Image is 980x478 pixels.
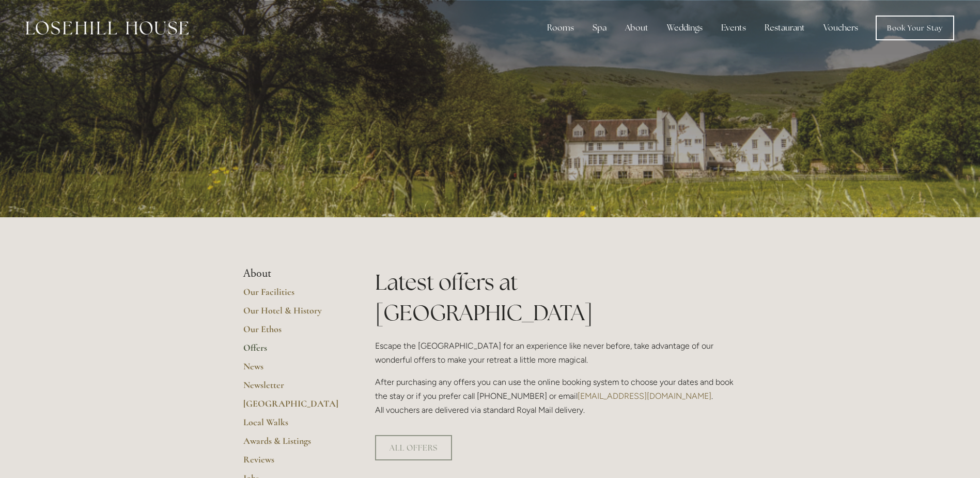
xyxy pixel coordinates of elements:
[26,21,189,35] img: Losehill House
[243,361,342,379] a: News
[243,305,342,323] a: Our Hotel & History
[243,416,342,435] a: Local Walks
[375,267,737,328] h1: Latest offers at [GEOGRAPHIC_DATA]
[539,18,582,38] div: Rooms
[375,435,452,460] a: ALL OFFERS
[713,18,754,38] div: Events
[659,18,711,38] div: Weddings
[243,454,342,472] a: Reviews
[617,18,657,38] div: About
[243,342,342,361] a: Offers
[243,435,342,454] a: Awards & Listings
[815,18,866,38] a: Vouchers
[243,398,342,416] a: [GEOGRAPHIC_DATA]
[243,286,342,305] a: Our Facilities
[375,339,737,367] p: Escape the [GEOGRAPHIC_DATA] for an experience like never before, take advantage of our wonderful...
[375,375,737,417] p: After purchasing any offers you can use the online booking system to choose your dates and book t...
[578,391,711,401] a: [EMAIL_ADDRESS][DOMAIN_NAME]
[876,16,954,40] a: Book Your Stay
[756,18,813,38] div: Restaurant
[243,267,342,280] li: About
[243,323,342,342] a: Our Ethos
[243,379,342,398] a: Newsletter
[584,18,615,38] div: Spa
